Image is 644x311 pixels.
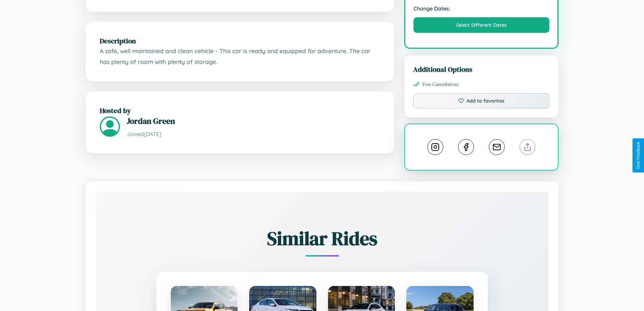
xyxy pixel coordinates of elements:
p: A safe, well maintained and clean vehicle - This car is ready and equipped for adventure. The car... [100,46,380,67]
h2: Description [100,36,380,46]
button: Add to favorites [413,93,550,109]
h3: Additional Options [413,64,550,74]
strong: Change Dates: [413,5,550,12]
h2: Hosted by [100,106,380,115]
h3: Jordan Green [127,115,380,127]
div: Give Feedback [636,142,641,169]
button: Select Different Dates [413,17,550,33]
p: Joined [DATE] [127,129,380,139]
span: Free Cancellations [423,82,459,87]
h2: Similar Rides [119,225,525,251]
